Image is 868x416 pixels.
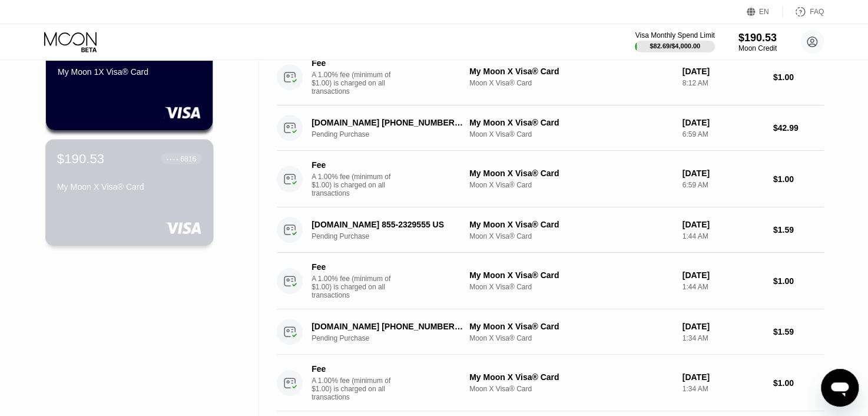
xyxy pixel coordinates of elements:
div: 1:44 AM [682,232,763,240]
div: $1.00 [773,72,824,82]
div: Fee [312,58,394,68]
div: EN [747,6,783,18]
div: [DATE] [682,220,763,229]
div: $82.69 / $4,000.00 [650,42,700,49]
div: EN [759,8,769,16]
div: ● ● ● ● [167,157,178,160]
div: Fee [312,160,394,170]
div: Moon X Visa® Card [469,232,672,240]
div: [DATE] [682,372,763,382]
div: $1.00 [773,276,824,286]
div: 6:59 AM [682,181,763,189]
div: $1.00 [773,378,824,388]
div: My Moon X Visa® Card [469,220,672,229]
div: FeeA 1.00% fee (minimum of $1.00) is charged on all transactionsMy Moon X Visa® CardMoon X Visa® ... [277,151,824,207]
div: My Moon X Visa® Card [469,118,672,127]
div: Moon X Visa® Card [469,79,672,87]
div: [DOMAIN_NAME] [PHONE_NUMBER] CY [312,118,465,127]
div: [DOMAIN_NAME] [PHONE_NUMBER] CYPending PurchaseMy Moon X Visa® CardMoon X Visa® Card[DATE]6:59 AM... [277,105,824,151]
div: My Moon X Visa® Card [469,322,672,331]
div: $1.59 [773,225,824,235]
div: A 1.00% fee (minimum of $1.00) is charged on all transactions [312,377,400,401]
div: My Moon 1X Visa® Card [58,67,201,77]
div: My Moon X Visa® Card [57,182,201,192]
div: My Moon X Visa® Card [469,372,672,382]
div: 1:34 AM [682,385,763,393]
div: FeeA 1.00% fee (minimum of $1.00) is charged on all transactionsMy Moon X Visa® CardMoon X Visa® ... [277,355,824,411]
div: [DOMAIN_NAME] [PHONE_NUMBER] CY [312,322,465,331]
div: 1:44 AM [682,283,763,291]
div: Moon X Visa® Card [469,181,672,189]
div: $42.99 [773,123,824,133]
div: My Moon X Visa® Card [469,67,672,76]
div: $190.53● ● ● ●6816My Moon X Visa® Card [46,140,213,245]
div: 1:34 AM [682,334,763,342]
div: FeeA 1.00% fee (minimum of $1.00) is charged on all transactionsMy Moon X Visa® CardMoon X Visa® ... [277,253,824,309]
div: A 1.00% fee (minimum of $1.00) is charged on all transactions [312,275,400,299]
div: [DATE] [682,270,763,280]
div: 6:59 AM [682,130,763,138]
div: $3.02● ● ● ●9367My Moon 1X Visa® Card [46,25,213,130]
div: Fee [312,262,394,272]
div: Visa Monthly Spend Limit [635,31,714,39]
div: My Moon X Visa® Card [469,169,672,178]
div: $190.53Moon Credit [738,32,777,52]
div: Pending Purchase [312,130,476,138]
div: My Moon X Visa® Card [469,270,672,280]
div: [DATE] [682,169,763,178]
div: [DOMAIN_NAME] [PHONE_NUMBER] CYPending PurchaseMy Moon X Visa® CardMoon X Visa® Card[DATE]1:34 AM... [277,309,824,355]
div: A 1.00% fee (minimum of $1.00) is charged on all transactions [312,173,400,197]
div: FAQ [810,8,824,16]
div: Visa Monthly Spend Limit$82.69/$4,000.00 [635,31,714,52]
div: 8:12 AM [682,79,763,87]
div: Moon X Visa® Card [469,385,672,393]
div: [DATE] [682,322,763,331]
div: [DATE] [682,118,763,127]
div: 6816 [180,154,196,163]
div: $1.00 [773,174,824,184]
div: Pending Purchase [312,334,476,342]
div: $1.59 [773,327,824,336]
div: $190.53 [57,151,104,166]
iframe: Button to launch messaging window [821,369,859,407]
div: Moon X Visa® Card [469,130,672,138]
div: [DATE] [682,67,763,76]
div: FAQ [783,6,824,18]
div: Moon Credit [738,44,777,52]
div: Pending Purchase [312,232,476,240]
div: FeeA 1.00% fee (minimum of $1.00) is charged on all transactionsMy Moon X Visa® CardMoon X Visa® ... [277,49,824,105]
div: A 1.00% fee (minimum of $1.00) is charged on all transactions [312,71,400,95]
div: Fee [312,364,394,374]
div: Moon X Visa® Card [469,283,672,291]
div: Moon X Visa® Card [469,334,672,342]
div: [DOMAIN_NAME] 855-2329555 USPending PurchaseMy Moon X Visa® CardMoon X Visa® Card[DATE]1:44 AM$1.59 [277,207,824,253]
div: [DOMAIN_NAME] 855-2329555 US [312,220,465,229]
div: $190.53 [738,32,777,44]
